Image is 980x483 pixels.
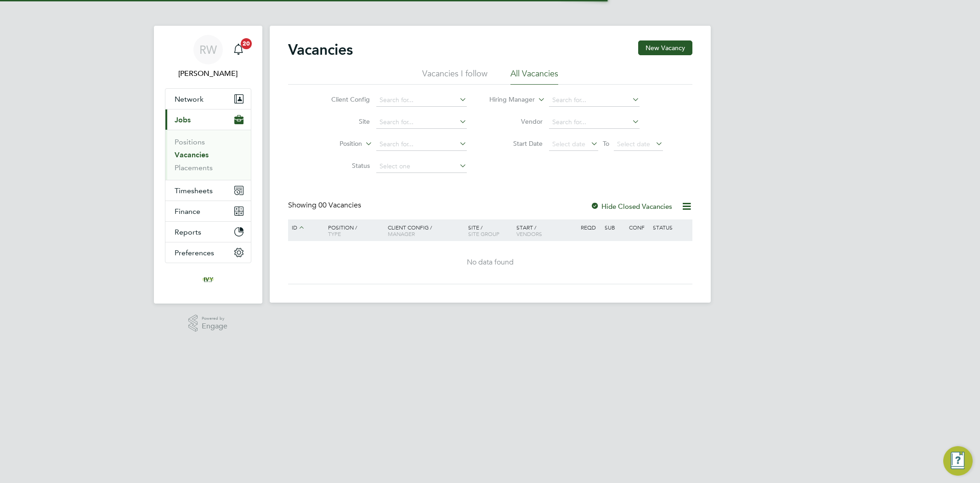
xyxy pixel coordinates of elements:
span: Manager [388,230,415,237]
li: Vacancies I follow [422,68,487,85]
a: RW[PERSON_NAME] [165,35,251,79]
input: Search for... [549,94,640,107]
span: Powered by [202,315,227,322]
a: 20 [229,35,248,64]
span: Engage [202,322,227,330]
label: Site [317,117,370,126]
div: Jobs [165,130,251,180]
div: Status [651,219,691,235]
button: New Vacancy [638,40,692,55]
a: Positions [175,138,205,146]
a: Placements [175,163,213,172]
div: Reqd [578,219,602,235]
button: Jobs [165,109,251,130]
span: Rob Winchle [165,68,251,79]
a: Vacancies [175,150,209,159]
div: ID [289,219,322,236]
div: Position / [321,219,385,241]
div: Site / [466,219,514,241]
button: Preferences [165,242,251,263]
span: Timesheets [175,186,213,195]
a: Go to home page [165,272,251,287]
div: Showing [288,201,363,210]
div: Conf [627,219,651,235]
input: Search for... [376,94,467,107]
span: Preferences [175,248,214,257]
div: No data found [289,258,691,267]
input: Search for... [376,138,467,151]
button: Network [165,89,251,109]
span: Site Group [468,230,499,237]
button: Engage Resource Center [943,446,973,476]
span: RW [199,44,217,56]
button: Finance [165,201,251,221]
div: Start / [514,219,578,241]
h2: Vacancies [288,40,353,59]
span: Type [328,230,341,237]
span: Finance [175,207,200,216]
span: 20 [241,38,252,49]
span: 00 Vacancies [318,201,361,210]
span: Reports [175,228,201,236]
div: Sub [602,219,626,235]
label: Position [309,139,362,149]
label: Hide Closed Vacancies [590,202,672,211]
button: Reports [165,222,251,242]
nav: Main navigation [154,26,262,304]
span: Network [175,95,204,103]
img: ivyresourcegroup-logo-retina.png [201,272,215,287]
button: Timesheets [165,180,251,201]
label: Status [317,161,370,170]
input: Search for... [549,116,640,129]
span: Select date [552,140,585,148]
label: Vendor [490,117,543,126]
label: Hiring Manager [482,95,535,104]
li: All Vacancies [510,68,558,85]
span: To [600,138,612,149]
input: Select one [376,160,467,173]
div: Client Config / [385,219,466,241]
span: Select date [617,140,650,148]
a: Powered byEngage [188,315,227,332]
span: Jobs [175,115,191,124]
span: Vendors [516,230,542,237]
input: Search for... [376,116,467,129]
label: Start Date [490,139,543,148]
label: Client Config [317,95,370,103]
